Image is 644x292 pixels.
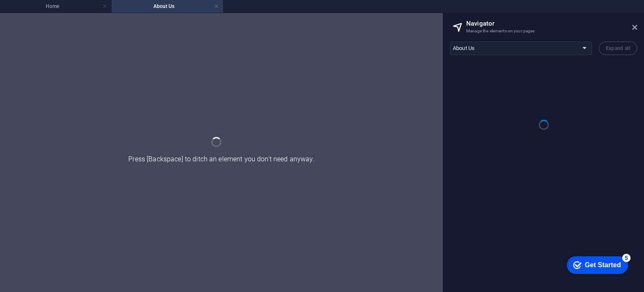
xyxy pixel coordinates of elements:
[112,2,223,11] h4: About Us
[25,9,61,17] div: Get Started
[62,2,70,10] div: 5
[7,4,68,22] div: Get Started 5 items remaining, 0% complete
[466,27,621,35] h3: Manage the elements on your pages
[466,20,637,27] h2: Navigator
